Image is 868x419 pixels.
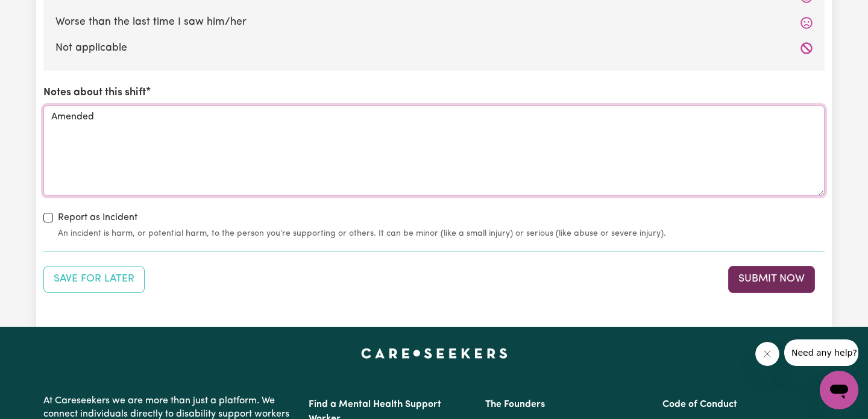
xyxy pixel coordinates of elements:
[58,210,137,225] label: Report as Incident
[58,227,825,240] small: An incident is harm, or potential harm, to the person you're supporting or others. It can be mino...
[662,400,737,409] a: Code of Conduct
[361,348,508,358] a: Careseekers home page
[55,40,813,56] label: Not applicable
[55,14,813,30] label: Worse than the last time I saw him/her
[728,266,815,292] button: Submit your job report
[485,400,545,409] a: The Founders
[43,106,825,196] textarea: Amended
[820,371,858,409] iframe: Button to launch messaging window
[755,342,779,366] iframe: Close message
[43,266,145,292] button: Save your job report
[784,339,858,366] iframe: Message from company
[43,85,146,101] label: Notes about this shift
